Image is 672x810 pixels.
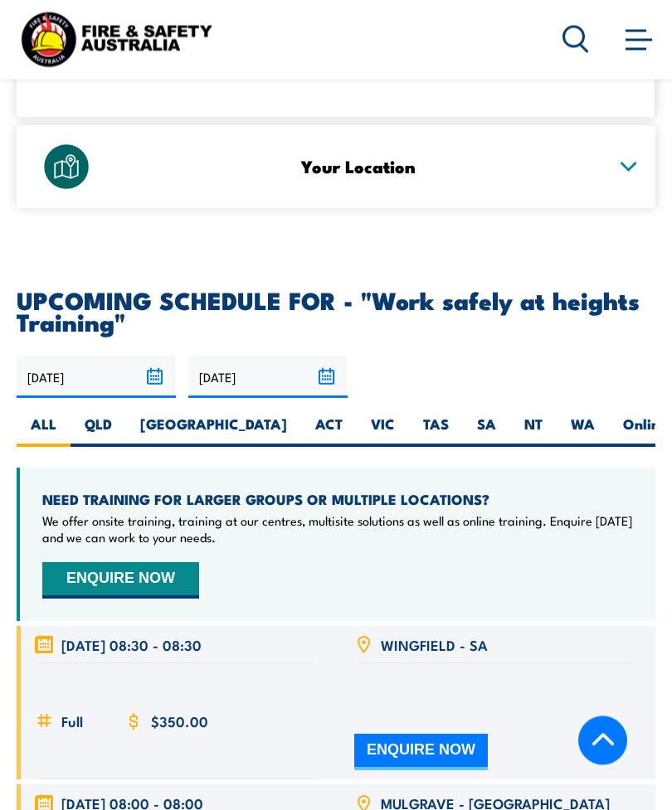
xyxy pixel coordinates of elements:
[61,712,83,731] span: Full
[61,636,202,655] span: [DATE] 08:30 - 08:30
[42,491,633,509] h4: NEED TRAINING FOR LARGER GROUPS OR MULTIPLE LOCATIONS?
[42,563,199,599] button: ENQUIRE NOW
[151,712,208,731] span: $350.00
[301,415,357,448] label: ACT
[42,513,633,546] p: We offer onsite training, training at our centres, multisite solutions as well as online training...
[409,415,463,448] label: TAS
[557,415,609,448] label: WA
[510,415,557,448] label: NT
[17,289,655,332] h2: UPCOMING SCHEDULE FOR - "Work safely at heights Training"
[17,356,176,399] input: From date
[463,415,510,448] label: SA
[110,158,606,177] h3: Your Location
[354,735,488,771] button: ENQUIRE NOW
[357,415,409,448] label: VIC
[17,415,71,448] label: ALL
[71,415,126,448] label: QLD
[381,636,488,655] span: WINGFIELD - SA
[188,356,348,399] input: To date
[126,415,301,448] label: [GEOGRAPHIC_DATA]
